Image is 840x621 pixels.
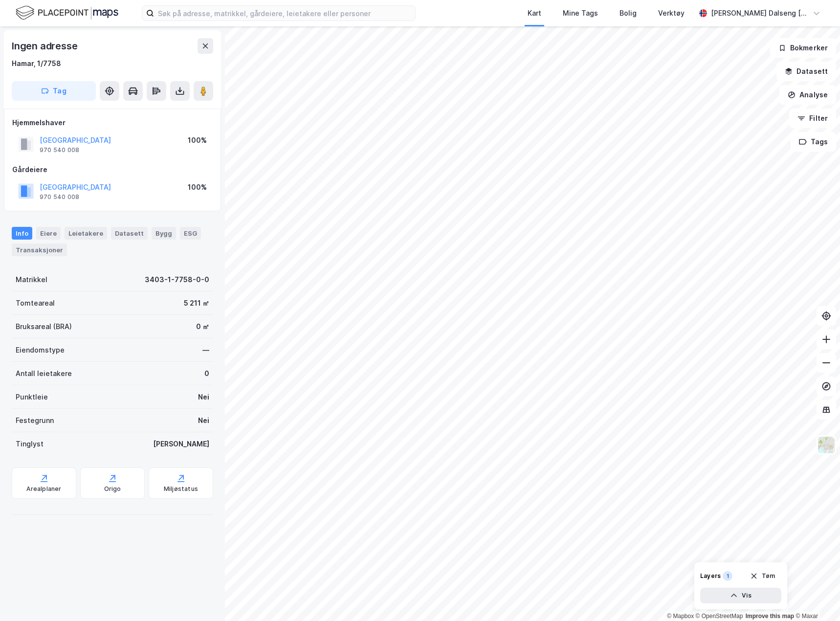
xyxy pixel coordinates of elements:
[12,38,79,54] div: Ingen adresse
[791,132,836,152] button: Tags
[12,81,96,101] button: Tag
[16,344,65,356] div: Eiendomstype
[16,321,72,333] div: Bruksareal (BRA)
[776,62,836,81] button: Datasett
[779,85,836,105] button: Analyse
[658,7,685,19] div: Verktøy
[152,227,176,240] div: Bygg
[700,588,781,603] button: Vis
[198,391,209,403] div: Nei
[12,244,67,256] div: Transaksjoner
[180,227,201,240] div: ESG
[746,613,794,620] a: Improve this map
[619,7,637,19] div: Bolig
[12,164,213,176] div: Gårdeiere
[696,613,743,620] a: OpenStreetMap
[16,368,72,379] div: Antall leietakere
[40,193,79,201] div: 970 540 008
[791,574,840,621] iframe: Chat Widget
[111,227,148,240] div: Datasett
[154,6,415,21] input: Søk på adresse, matrikkel, gårdeiere, leietakere eller personer
[744,568,781,584] button: Tøm
[528,7,541,19] div: Kart
[16,391,48,403] div: Punktleie
[164,485,198,493] div: Miljøstatus
[202,344,209,356] div: —
[16,274,47,286] div: Matrikkel
[204,368,209,379] div: 0
[711,7,809,19] div: [PERSON_NAME] Dalseng [PERSON_NAME]
[16,4,118,22] img: logo.f888ab2527a4732fd821a326f86c7f29.svg
[700,572,721,580] div: Layers
[16,438,44,450] div: Tinglyst
[723,571,732,581] div: 1
[16,297,55,309] div: Tomteareal
[153,438,209,450] div: [PERSON_NAME]
[12,227,32,240] div: Info
[188,134,207,146] div: 100%
[12,117,213,129] div: Hjemmelshaver
[145,274,209,286] div: 3403-1-7758-0-0
[791,574,840,621] div: Kontrollprogram for chat
[667,613,694,620] a: Mapbox
[104,485,121,493] div: Origo
[563,7,598,19] div: Mine Tags
[40,146,79,154] div: 970 540 008
[789,109,836,128] button: Filter
[16,415,54,426] div: Festegrunn
[65,227,107,240] div: Leietakere
[36,227,61,240] div: Eiere
[198,415,209,426] div: Nei
[770,38,836,58] button: Bokmerker
[26,485,61,493] div: Arealplaner
[817,436,836,454] img: Z
[196,321,209,333] div: 0 ㎡
[12,58,61,69] div: Hamar, 1/7758
[184,297,209,309] div: 5 211 ㎡
[188,181,207,193] div: 100%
